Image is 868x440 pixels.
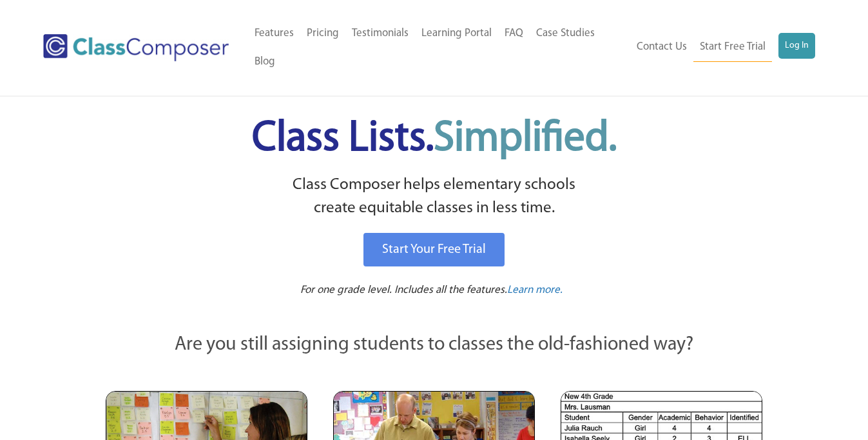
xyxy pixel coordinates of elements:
a: Testimonials [345,19,415,48]
span: Start Your Free Trial [382,243,486,256]
a: Learn more. [507,283,563,299]
span: Class Lists. [252,118,617,160]
a: Blog [248,48,282,76]
a: Case Studies [530,19,601,48]
img: Class Composer [43,34,229,61]
a: FAQ [498,19,530,48]
nav: Header Menu [630,33,815,62]
p: Class Composer helps elementary schools create equitable classes in less time. [104,174,765,221]
a: Contact Us [630,33,693,61]
span: Simplified. [434,118,617,160]
span: For one grade level. Includes all the features. [300,285,507,295]
a: Start Your Free Trial [363,233,505,266]
p: Are you still assigning students to classes the old-fashioned way? [106,331,763,359]
a: Log In [778,33,815,59]
a: Pricing [300,19,345,48]
a: Learning Portal [415,19,498,48]
a: Features [248,19,300,48]
nav: Header Menu [248,19,629,76]
a: Start Free Trial [693,33,772,62]
span: Learn more. [507,285,563,295]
